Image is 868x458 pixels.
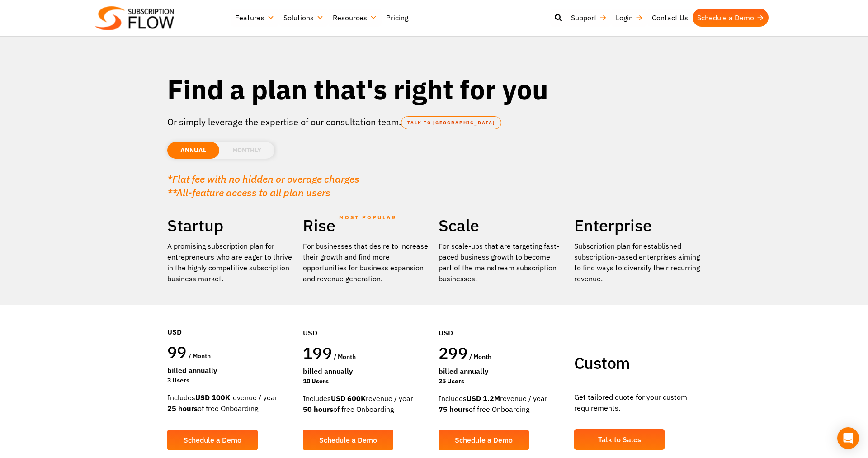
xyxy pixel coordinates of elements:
p: Get tailored quote for your custom requirements. [574,392,701,413]
a: Pricing [382,9,413,27]
h2: Scale [439,215,565,236]
em: **All-feature access to all plan users [167,186,330,199]
div: 25 Users [439,377,565,386]
span: / month [469,353,491,361]
span: Talk to Sales [598,436,641,443]
h1: Find a plan that's right for you [167,72,701,106]
div: Includes revenue / year of free Onboarding [439,393,565,415]
span: Schedule a Demo [184,436,241,444]
p: Or simply leverage the expertise of our consultation team. [167,115,701,129]
p: A promising subscription plan for entrepreneurs who are eager to thrive in the highly competitive... [167,241,294,284]
a: Schedule a Demo [439,430,529,450]
span: / month [189,352,211,360]
a: TALK TO [GEOGRAPHIC_DATA] [401,116,501,129]
span: 299 [439,342,467,364]
a: Schedule a Demo [303,430,393,450]
div: For businesses that desire to increase their growth and find more opportunities for business expa... [303,241,429,284]
h2: Enterprise [574,215,701,236]
a: Login [611,9,647,27]
a: Resources [328,9,382,27]
li: ANNUAL [167,142,219,159]
div: USD [439,300,565,343]
span: Custom [574,352,630,373]
a: Support [566,9,611,27]
span: Schedule a Demo [319,436,377,444]
a: Contact Us [647,9,693,27]
div: Includes revenue / year of free Onboarding [303,393,429,415]
a: Features [231,9,279,27]
div: Billed Annually [303,366,429,377]
div: Open Intercom Messenger [837,427,859,449]
div: For scale-ups that are targeting fast-paced business growth to become part of the mainstream subs... [439,241,565,284]
em: *Flat fee with no hidden or overage charges [167,172,359,185]
strong: 50 hours [303,405,333,414]
img: Subscriptionflow [95,6,174,30]
span: / month [334,353,356,361]
strong: 25 hours [167,404,198,413]
h2: Rise [303,215,429,236]
span: MOST POPULAR [339,207,396,228]
div: USD [303,300,429,343]
h2: Startup [167,215,294,236]
div: Includes revenue / year of free Onboarding [167,392,294,414]
span: 99 [167,341,187,363]
div: 10 Users [303,377,429,386]
a: Schedule a Demo [167,430,258,450]
li: MONTHLY [219,142,274,159]
strong: USD 1.2M [467,394,500,403]
p: Subscription plan for established subscription-based enterprises aiming to find ways to diversify... [574,241,701,284]
a: Schedule a Demo [693,9,769,27]
a: Solutions [279,9,328,27]
strong: USD 600K [331,394,366,403]
span: Schedule a Demo [455,436,513,444]
strong: USD 100K [195,393,230,402]
div: Billed Annually [167,365,294,376]
a: Talk to Sales [574,429,665,450]
div: Billed Annually [439,366,565,377]
span: 199 [303,342,332,364]
div: USD [167,299,294,342]
div: 3 Users [167,376,294,385]
strong: 75 hours [439,405,469,414]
